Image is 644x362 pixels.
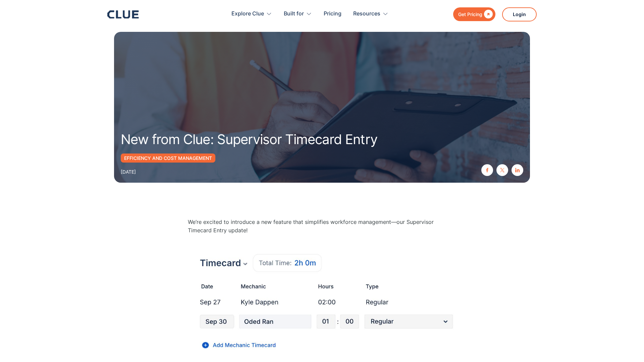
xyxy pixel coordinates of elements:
[353,3,388,24] div: Resources
[485,168,489,172] img: facebook icon
[353,3,380,24] div: Resources
[188,203,456,211] p: ‍
[284,3,312,24] div: Built for
[500,168,504,172] img: twitter X icon
[284,3,304,24] div: Built for
[458,10,482,18] div: Get Pricing
[121,168,136,176] div: [DATE]
[502,7,537,21] a: Login
[121,154,215,163] a: Efficiency and Cost Management
[231,3,264,24] div: Explore Clue
[453,7,495,21] a: Get Pricing
[121,132,402,147] h1: New from Clue: Supervisor Timecard Entry
[188,218,456,235] p: We’re excited to introduce a new feature that simplifies workforce management—our Supervisor Time...
[324,3,341,24] a: Pricing
[515,168,520,172] img: linkedin icon
[231,3,272,24] div: Explore Clue
[482,10,493,18] div: 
